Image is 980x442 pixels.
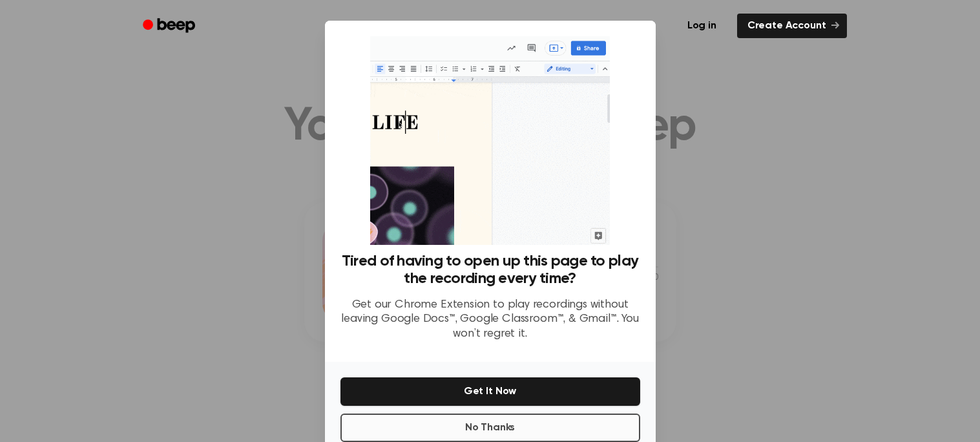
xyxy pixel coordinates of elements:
[340,298,640,342] p: Get our Chrome Extension to play recordings without leaving Google Docs™, Google Classroom™, & Gm...
[340,377,640,406] button: Get It Now
[674,11,729,41] a: Log in
[340,414,640,442] button: No Thanks
[340,253,640,288] h3: Tired of having to open up this page to play the recording every time?
[370,36,610,245] img: Beep extension in action
[134,14,207,39] a: Beep
[737,14,847,38] a: Create Account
